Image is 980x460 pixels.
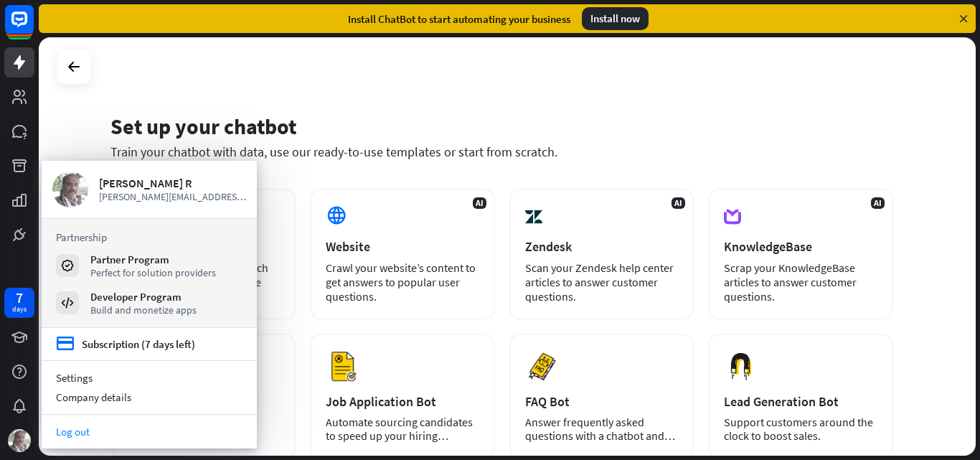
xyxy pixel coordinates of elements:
[724,260,877,304] div: Scrap your KnowledgeBase articles to answer customer questions.
[110,144,893,160] div: Train your chatbot with data, use our ready-to-use templates or start from scratch.
[525,393,679,410] div: FAQ Bot
[525,238,679,255] div: Zendesk
[724,416,877,443] div: Support customers around the clock to boost sales.
[525,260,679,304] div: Scan your Zendesk help center articles to answer customer questions.
[4,288,34,318] a: 7 days
[56,230,242,244] h3: Partnership
[348,12,570,26] div: Install ChatBot to start automating your business
[56,335,75,353] i: credit_card
[90,304,197,316] div: Build and monetize apps
[672,197,685,209] span: AI
[11,6,55,49] button: Open LiveChat chat widget
[326,260,479,304] div: Crawl your website’s content to get answers to popular user questions.
[110,113,893,140] div: Set up your chatbot
[42,388,257,407] div: Company details
[56,253,242,278] a: Partner Program Perfect for solution providers
[82,337,195,351] div: Subscription (7 days left)
[326,393,479,410] div: Job Application Bot
[525,416,679,443] div: Answer frequently asked questions with a chatbot and save your time.
[326,416,479,443] div: Automate sourcing candidates to speed up your hiring process.
[99,176,246,190] div: [PERSON_NAME] R
[582,7,649,30] div: Install now
[52,172,246,207] a: [PERSON_NAME] R [PERSON_NAME][EMAIL_ADDRESS][DOMAIN_NAME]
[90,266,216,279] div: Perfect for solution providers
[12,304,27,314] div: days
[473,197,486,209] span: AI
[724,238,877,255] div: KnowledgeBase
[724,393,877,410] div: Lead Generation Bot
[42,422,257,441] a: Log out
[56,290,242,316] a: Developer Program Build and monetize apps
[99,190,246,203] span: [PERSON_NAME][EMAIL_ADDRESS][DOMAIN_NAME]
[90,290,197,304] div: Developer Program
[16,291,23,304] div: 7
[42,368,257,388] a: Settings
[90,253,216,266] div: Partner Program
[326,238,479,255] div: Website
[56,335,195,353] a: credit_card Subscription (7 days left)
[871,197,885,209] span: AI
